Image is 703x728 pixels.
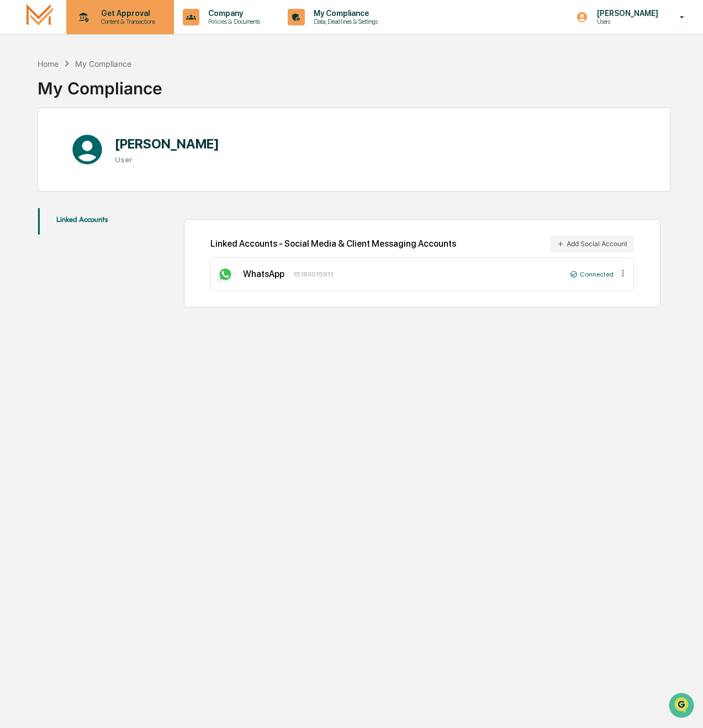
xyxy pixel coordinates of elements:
[199,18,266,25] p: Policies & Documents
[11,140,20,149] div: 🖐️
[305,18,383,25] p: Data, Deadlines & Settings
[216,265,234,283] img: WhatsApp Icon
[110,187,134,195] span: Pylon
[91,139,137,150] span: Attestations
[7,156,74,176] a: 🔎Data Lookup
[80,140,89,149] div: 🗄️
[92,9,161,18] p: Get Approval
[76,135,141,155] a: 🗄️Attestations
[11,23,201,41] p: How can we help?
[588,9,664,18] p: [PERSON_NAME]
[38,84,181,95] div: Start new chat
[22,139,71,150] span: Preclearance
[293,270,333,278] div: 15183015911
[11,161,20,170] div: 🔎
[38,70,162,98] div: My Compliance
[115,155,219,164] h3: User
[75,59,131,68] div: My Compliance
[38,208,126,235] button: Linked Accounts
[550,235,634,253] button: Add Social Account
[188,88,201,101] button: Start new chat
[115,136,219,152] h1: [PERSON_NAME]
[38,95,140,104] div: We're available if you need us!
[199,9,266,18] p: Company
[92,18,161,25] p: Content & Transactions
[11,84,31,104] img: 1746055101610-c473b297-6a78-478c-a979-82029cc54cd1
[668,692,697,721] iframe: Open customer support
[243,269,284,279] div: WhatsApp
[570,270,614,278] div: Connected
[305,9,383,18] p: My Compliance
[7,135,76,155] a: 🖐️Preclearance
[588,18,664,25] p: Users
[22,160,70,171] span: Data Lookup
[27,4,53,30] img: logo
[210,235,634,253] div: Linked Accounts - Social Media & Client Messaging Accounts
[78,187,134,195] a: Powered byPylon
[38,208,126,235] div: secondary tabs example
[38,59,59,68] div: Home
